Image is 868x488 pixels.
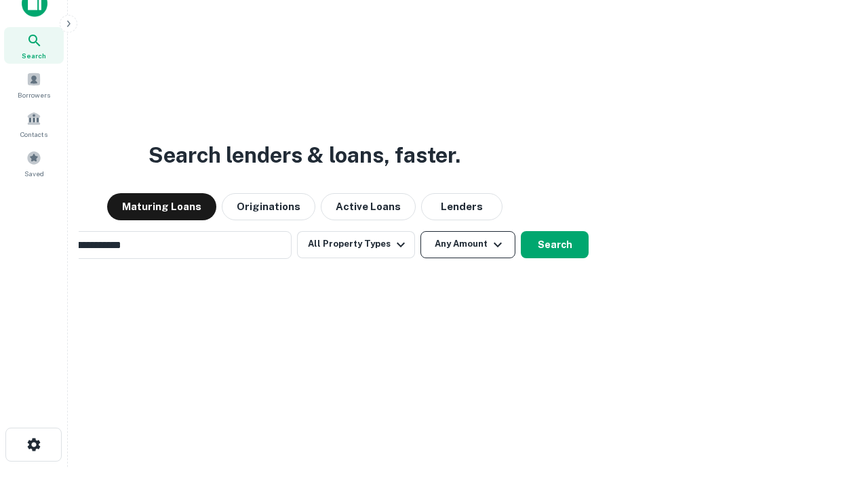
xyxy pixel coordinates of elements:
a: Borrowers [4,66,64,103]
span: Search [22,50,46,61]
a: Contacts [4,106,64,142]
span: Contacts [20,129,47,140]
span: Saved [24,168,44,179]
button: Active Loans [321,193,416,220]
button: Originations [222,193,315,220]
button: Any Amount [420,231,515,258]
span: Borrowers [18,89,50,100]
a: Search [4,27,64,64]
iframe: Chat Widget [800,380,868,445]
button: All Property Types [297,231,415,258]
button: Search [521,231,589,258]
a: Saved [4,145,64,182]
button: Lenders [421,193,502,220]
button: Maturing Loans [107,193,216,220]
h3: Search lenders & loans, faster. [149,139,460,171]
